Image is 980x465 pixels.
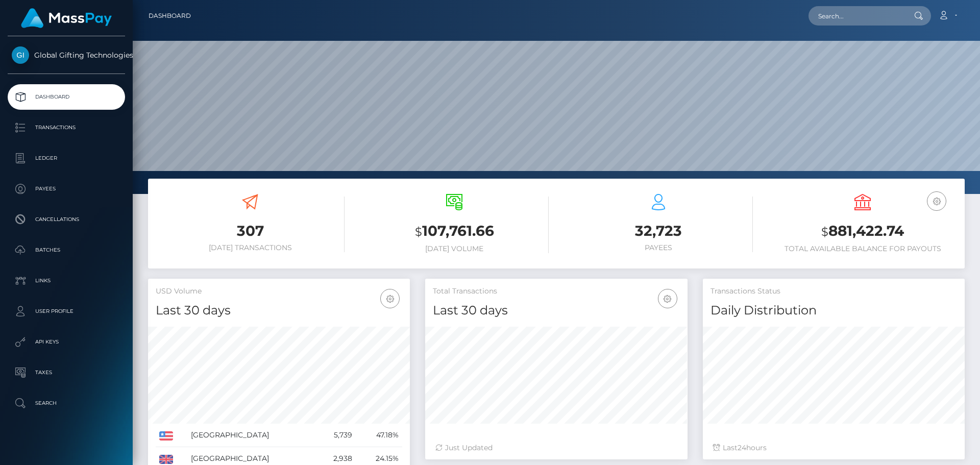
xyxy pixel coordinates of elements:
input: Search... [808,6,904,26]
a: Dashboard [149,5,191,27]
a: API Keys [8,329,125,355]
img: MassPay Logo [21,8,112,28]
h6: Payees [564,243,753,252]
a: Links [8,268,125,293]
span: 24 [738,443,746,452]
img: US.png [159,431,173,440]
h3: 107,761.66 [360,221,549,242]
h6: [DATE] Transactions [156,243,345,252]
h3: 307 [156,221,345,241]
p: Cancellations [12,212,121,227]
h5: USD Volume [156,286,402,297]
p: Batches [12,242,121,258]
td: 5,739 [316,424,356,447]
img: GB.png [159,455,173,464]
p: Taxes [12,365,121,380]
a: User Profile [8,299,125,324]
img: Global Gifting Technologies Inc [12,46,29,64]
a: Dashboard [8,84,125,110]
h5: Transactions Status [710,286,957,297]
p: Links [12,273,121,288]
p: Ledger [12,151,121,166]
h6: Total Available Balance for Payouts [768,244,957,253]
h6: [DATE] Volume [360,244,549,253]
p: User Profile [12,304,121,319]
div: Just Updated [435,443,677,453]
div: Last hours [713,443,954,453]
a: Search [8,390,125,416]
span: Global Gifting Technologies Inc [8,51,125,60]
a: Transactions [8,115,125,140]
h3: 881,422.74 [768,221,957,242]
h4: Last 30 days [156,302,402,320]
p: API Keys [12,334,121,350]
p: Dashboard [12,89,121,105]
a: Ledger [8,145,125,171]
td: [GEOGRAPHIC_DATA] [187,424,316,447]
a: Cancellations [8,207,125,232]
td: 47.18% [356,424,402,447]
small: $ [821,225,828,239]
h3: 32,723 [564,221,753,241]
a: Taxes [8,360,125,385]
a: Payees [8,176,125,202]
small: $ [415,225,422,239]
h5: Total Transactions [433,286,679,297]
h4: Daily Distribution [710,302,957,320]
p: Transactions [12,120,121,135]
h4: Last 30 days [433,302,679,320]
p: Payees [12,181,121,197]
p: Search [12,396,121,411]
a: Batches [8,237,125,263]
